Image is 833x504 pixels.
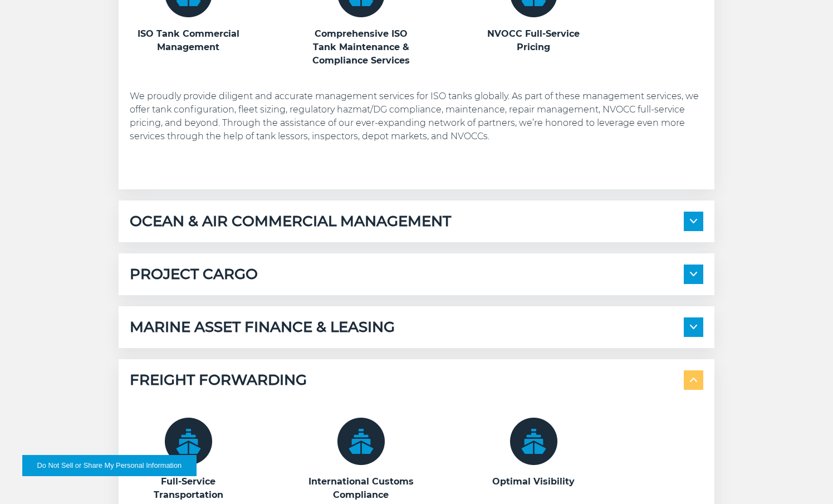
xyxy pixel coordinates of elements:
h5: PROJECT CARGO [130,265,258,284]
h3: NVOCC Full-Service Pricing [475,27,592,54]
h3: ISO Tank Commercial Management [130,27,247,54]
h5: FREIGHT FORWARDING [130,370,307,390]
h3: International Customs Compliance [302,475,419,502]
p: We proudly provide diligent and accurate management services for ISO tanks globally. As part of t... [130,90,703,143]
h3: Optimal Visibility [475,475,592,488]
h5: OCEAN & AIR COMMERCIAL MANAGEMENT [130,212,451,231]
h5: MARINE ASSET FINANCE & LEASING [130,317,395,337]
img: arrow [690,272,697,276]
img: arrow [690,219,697,223]
button: Do Not Sell or Share My Personal Information [22,455,197,476]
img: arrow [690,325,697,329]
img: arrow [690,378,697,382]
h3: Comprehensive ISO Tank Maintenance & Compliance Services [302,27,419,67]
